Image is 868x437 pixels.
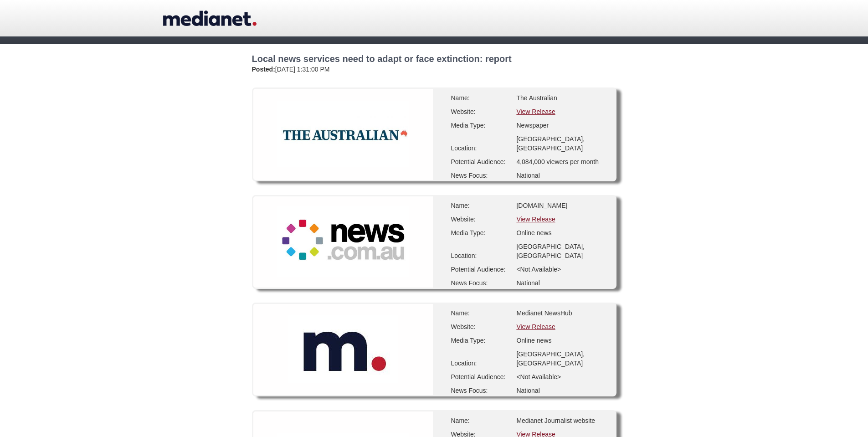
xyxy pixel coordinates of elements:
div: Online news [516,336,607,345]
div: Medianet NewsHub [516,308,607,318]
div: Potential Audience: [451,157,510,166]
div: Name: [451,416,510,425]
div: National [516,171,607,180]
div: Name: [451,201,510,210]
div: Media Type: [451,121,510,130]
div: News Focus: [451,278,510,288]
a: View Release [516,323,555,330]
div: Website: [451,322,510,331]
div: [DATE] 1:31:00 PM [252,65,616,74]
div: The Australian [516,93,607,103]
div: Medianet Journalist website [516,416,607,425]
div: News Focus: [451,171,510,180]
div: <Not Available> [516,372,607,381]
div: Online news [516,228,607,237]
div: <Not Available> [516,265,607,274]
a: View Release [516,108,555,115]
div: [DOMAIN_NAME] [516,201,607,210]
div: Website: [451,107,510,116]
div: Location: [451,144,510,153]
h2: Local news services need to adapt or face extinction: report [252,53,616,65]
div: Potential Audience: [451,265,510,274]
div: Potential Audience: [451,372,510,381]
div: Newspaper [516,121,607,130]
img: Medianet NewsHub [288,315,398,383]
div: National [516,386,607,395]
div: Name: [451,93,510,103]
strong: Posted: [252,66,275,73]
img: News.com.au [277,206,409,277]
a: View Release [516,216,555,223]
div: Website: [451,215,510,224]
div: Location: [451,359,510,368]
div: Media Type: [451,336,510,345]
div: News Focus: [451,386,510,395]
div: National [516,278,607,288]
div: [GEOGRAPHIC_DATA], [GEOGRAPHIC_DATA] [516,350,607,368]
div: Location: [451,251,510,260]
div: Media Type: [451,228,510,237]
div: 4,084,000 viewers per month [516,157,607,166]
div: Name: [451,308,510,318]
div: [GEOGRAPHIC_DATA], [GEOGRAPHIC_DATA] [516,242,607,260]
div: [GEOGRAPHIC_DATA], [GEOGRAPHIC_DATA] [516,134,607,153]
a: medianet [163,7,257,30]
img: The Australian [277,101,409,167]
